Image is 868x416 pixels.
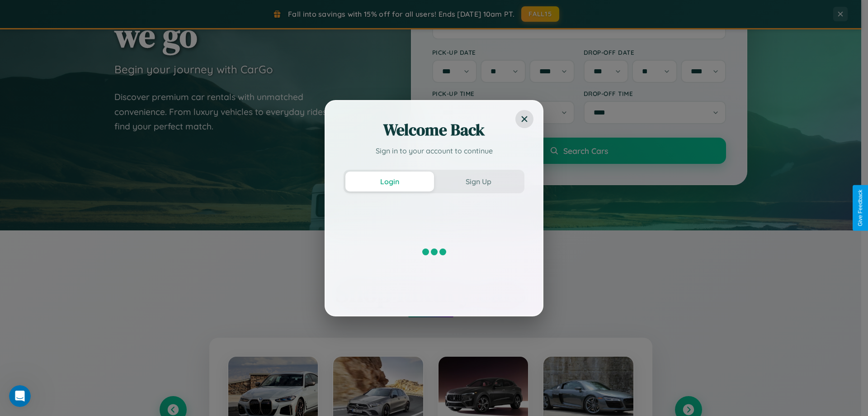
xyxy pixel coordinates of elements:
[344,145,524,156] p: Sign in to your account to continue
[344,119,524,141] h2: Welcome Back
[434,172,523,191] button: Sign Up
[345,172,434,191] button: Login
[857,190,863,226] div: Give Feedback
[9,385,31,407] iframe: Intercom live chat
